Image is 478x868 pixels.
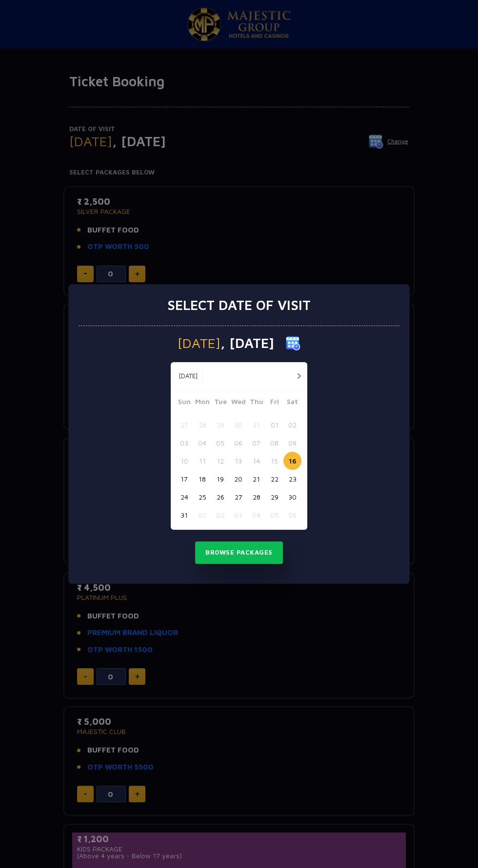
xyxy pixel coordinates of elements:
[265,416,283,434] button: 01
[283,434,301,452] button: 09
[195,541,283,564] button: Browse Packages
[193,506,211,524] button: 01
[283,416,301,434] button: 02
[220,336,274,350] span: , [DATE]
[247,470,265,488] button: 21
[247,506,265,524] button: 04
[175,452,193,470] button: 10
[193,452,211,470] button: 11
[211,470,229,488] button: 19
[175,488,193,506] button: 24
[175,416,193,434] button: 27
[265,506,283,524] button: 05
[265,452,283,470] button: 15
[265,434,283,452] button: 08
[283,470,301,488] button: 23
[247,452,265,470] button: 14
[229,488,247,506] button: 27
[265,488,283,506] button: 29
[283,488,301,506] button: 30
[211,434,229,452] button: 05
[283,396,301,410] span: Sat
[193,488,211,506] button: 25
[229,416,247,434] button: 30
[229,396,247,410] span: Wed
[229,452,247,470] button: 13
[247,488,265,506] button: 28
[247,434,265,452] button: 07
[175,396,193,410] span: Sun
[193,470,211,488] button: 18
[265,396,283,410] span: Fri
[229,470,247,488] button: 20
[229,434,247,452] button: 06
[211,488,229,506] button: 26
[265,470,283,488] button: 22
[178,336,220,350] span: [DATE]
[211,396,229,410] span: Tue
[173,369,203,384] button: [DATE]
[193,434,211,452] button: 04
[286,336,300,350] img: calender icon
[211,416,229,434] button: 29
[175,434,193,452] button: 03
[229,506,247,524] button: 03
[283,506,301,524] button: 06
[283,452,301,470] button: 16
[193,396,211,410] span: Mon
[175,470,193,488] button: 17
[211,506,229,524] button: 02
[167,297,311,313] h3: Select date of visit
[211,452,229,470] button: 12
[247,416,265,434] button: 31
[193,416,211,434] button: 28
[175,506,193,524] button: 31
[247,396,265,410] span: Thu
